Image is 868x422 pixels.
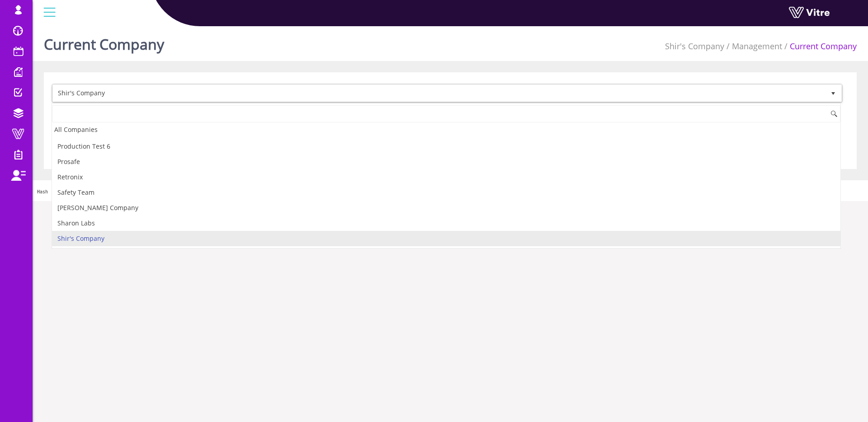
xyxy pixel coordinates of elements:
li: Shir's Company [52,231,840,246]
li: Safety Team [52,185,840,200]
li: Sharon Labs [52,216,840,231]
li: Management [724,41,782,52]
span: select [825,85,841,102]
span: Hash 'aa88b29' Date '[DATE] 11:59:40 +0000' Branch 'Production' [37,189,208,194]
li: Retronix [52,169,840,185]
span: Shir's Company [53,85,825,101]
li: Production Test 6 [52,139,840,154]
li: Sorek [52,246,840,262]
div: All Companies [52,123,840,136]
li: Prosafe [52,154,840,169]
li: [PERSON_NAME] Company [52,200,840,216]
a: Shir's Company [665,41,724,52]
li: Current Company [782,41,857,52]
h1: Current Company [44,23,164,61]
